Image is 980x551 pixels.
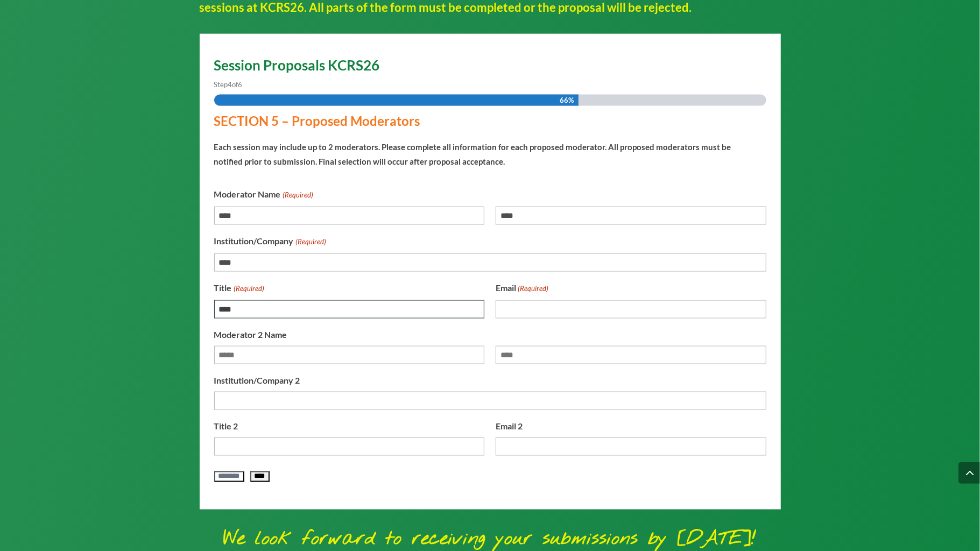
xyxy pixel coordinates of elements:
[517,281,548,296] span: (Required)
[214,280,264,296] label: Title
[228,80,232,89] span: 4
[214,373,300,387] label: Institution/Company 2
[214,58,766,77] h2: Session Proposals KCRS26
[214,234,326,249] label: Institution/Company
[560,95,574,106] span: 66%
[214,327,287,342] legend: Moderator 2 Name
[214,419,238,433] label: Title 2
[214,77,766,92] p: Step of
[214,115,758,133] h3: SECTION 5 – Proposed Moderators
[214,187,313,202] legend: Moderator Name
[496,280,548,296] label: Email
[281,188,313,202] span: (Required)
[496,419,523,433] label: Email 2
[294,235,326,249] span: (Required)
[238,80,243,89] span: 6
[214,133,758,169] div: Each session may include up to 2 moderators. Please complete all information for each proposed mo...
[232,281,264,296] span: (Required)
